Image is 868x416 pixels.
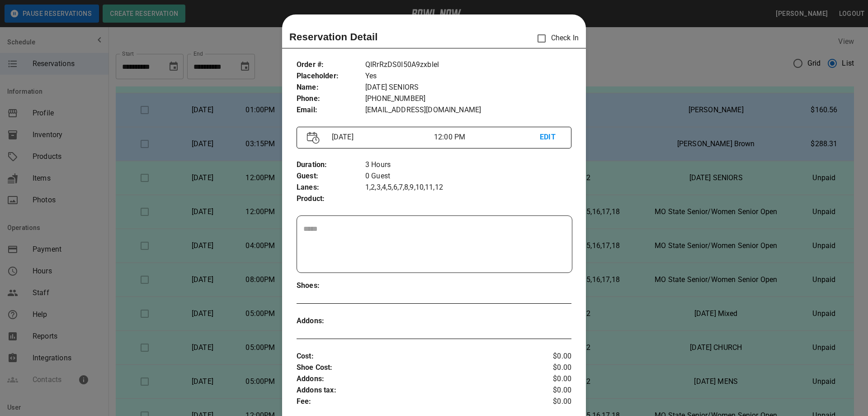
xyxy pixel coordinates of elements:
p: Email : [297,105,365,116]
p: Fee : [297,396,526,407]
p: Shoe Cost : [297,362,526,373]
p: Order # : [297,59,365,71]
p: EDIT [540,132,561,143]
p: $0.00 [526,362,571,373]
p: Addons tax : [297,385,526,396]
p: Placeholder : [297,71,365,82]
p: Product : [297,193,365,205]
p: Lanes : [297,182,365,193]
p: [PHONE_NUMBER] [365,93,571,105]
p: $0.00 [526,396,571,407]
p: $0.00 [526,351,571,362]
p: Shoes : [297,280,365,292]
p: [DATE] [328,132,434,143]
p: Phone : [297,93,365,105]
img: Vector [307,132,320,144]
p: QIRrRzDS0I50A9zxbIel [365,59,571,71]
p: Name : [297,82,365,93]
p: 3 Hours [365,159,571,171]
p: 0 Guest [365,171,571,182]
p: Reservation Detail [289,29,378,44]
p: [EMAIL_ADDRESS][DOMAIN_NAME] [365,105,571,116]
p: Check In [532,29,579,48]
p: Cost : [297,351,526,362]
p: Yes [365,71,571,82]
p: 12:00 PM [434,132,540,143]
p: $0.00 [526,373,571,385]
p: Duration : [297,159,365,171]
p: $0.00 [526,385,571,396]
p: 1,2,3,4,5,6,7,8,9,10,11,12 [365,182,571,193]
p: Addons : [297,373,526,385]
p: [DATE] SENIORS [365,82,571,93]
p: Guest : [297,171,365,182]
p: Addons : [297,316,365,327]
